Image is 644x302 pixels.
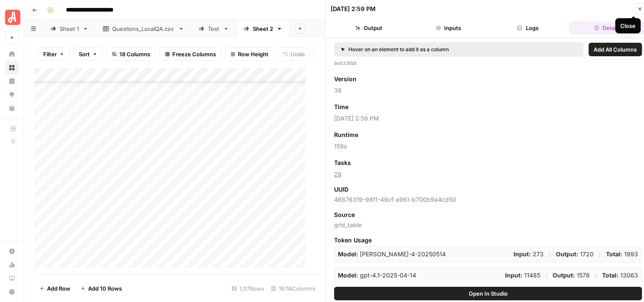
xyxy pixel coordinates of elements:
[505,272,522,279] strong: Input:
[119,50,150,58] span: 18 Columns
[331,5,376,13] div: [DATE] 2:59 PM
[410,21,486,35] button: Inputs
[341,46,513,53] div: Hover on an element to add it as a column
[469,289,508,298] span: Open In Studio
[606,250,638,258] p: 1993
[549,250,551,258] p: /
[595,271,597,280] p: /
[5,244,19,258] a: Settings
[5,61,19,74] a: Browse
[5,88,19,102] a: Opportunities
[334,287,642,300] button: Open In Studio
[338,250,446,258] p: claude-sonnet-4-20250514
[73,47,103,61] button: Sort
[106,47,156,61] button: 18 Columns
[334,159,351,167] span: Tasks
[490,21,566,35] button: Logs
[112,25,175,33] div: Questions_LocalQA.csv
[208,25,220,33] div: Test
[334,170,342,178] a: 28
[338,250,358,258] strong: Model:
[553,271,590,280] p: 1578
[5,285,19,299] button: Help + Support
[331,21,407,35] button: Output
[253,25,273,33] div: Sheet 2
[238,50,268,58] span: Row Height
[556,250,578,258] strong: Output:
[34,282,75,295] button: Add Row
[334,131,358,139] span: Runtime
[334,114,642,123] span: [DATE] 2:59 PM
[620,22,636,30] div: Close
[79,50,90,58] span: Sort
[96,20,191,37] a: Questions_LocalQA.csv
[5,102,19,115] a: Your Data
[334,185,348,194] span: UUID
[225,47,274,61] button: Row Height
[334,103,348,111] span: Time
[88,284,122,293] span: Add 10 Rows
[191,20,236,37] a: Test
[334,75,357,83] span: Version
[334,195,642,204] span: 46876319-98f1-49cf-a961-b700b9a4cd50
[38,47,70,61] button: Filter
[589,43,642,56] button: Add All Columns
[553,272,575,279] strong: Output:
[338,271,416,280] p: gpt-4.1-2025-04-14
[268,282,319,295] div: 18/18 Columns
[505,271,540,280] p: 11485
[5,47,19,61] a: Home
[545,271,547,280] p: /
[602,272,619,279] strong: Total:
[334,58,642,67] span: success
[290,50,305,58] span: Undo
[43,20,96,37] a: Sheet 1
[5,10,20,25] img: Angi Logo
[5,7,19,28] button: Workspace: Angi
[172,50,216,58] span: Freeze Columns
[334,236,642,244] span: Token Usage
[159,47,221,61] button: Freeze Columns
[594,45,637,54] span: Add All Columns
[514,250,544,258] p: 273
[556,250,594,258] p: 1720
[5,258,19,272] a: Usage
[334,221,642,229] span: grid_table
[606,250,622,258] strong: Total:
[334,211,355,219] span: Source
[5,272,19,285] a: Learning Hub
[228,282,268,295] div: 1,117 Rows
[236,20,290,37] a: Sheet 2
[334,86,642,95] span: 38
[338,272,358,279] strong: Model:
[599,250,601,258] p: /
[277,47,310,61] button: Undo
[47,284,70,293] span: Add Row
[43,50,57,58] span: Filter
[75,282,127,295] button: Add 10 Rows
[5,74,19,88] a: Insights
[60,25,79,33] div: Sheet 1
[514,250,531,258] strong: Input:
[602,271,638,280] p: 13063
[334,142,642,151] span: 159s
